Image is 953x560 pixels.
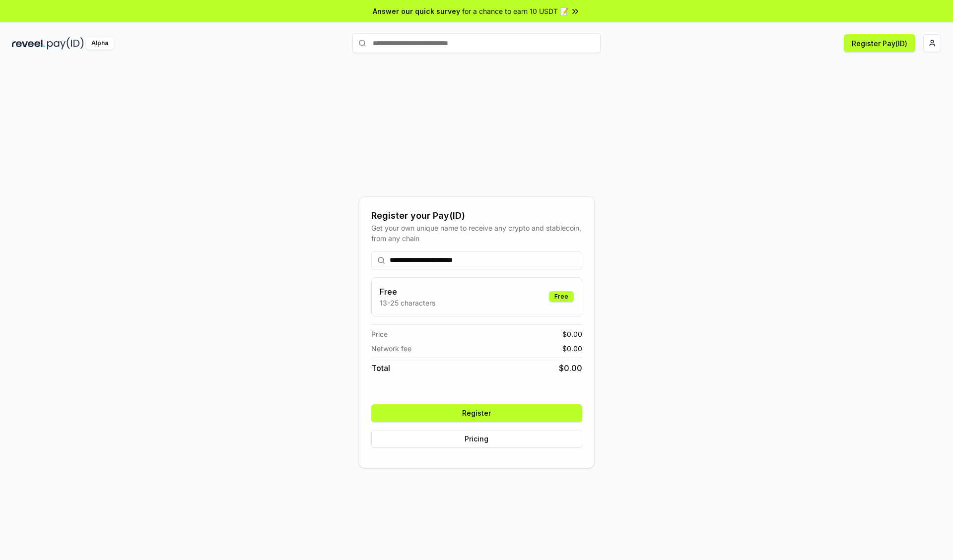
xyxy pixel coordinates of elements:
[462,6,568,16] span: for a chance to earn 10 USDT 📝
[373,6,460,16] span: Answer our quick survey
[549,291,574,302] div: Free
[371,404,582,422] button: Register
[371,209,582,223] div: Register your Pay(ID)
[371,362,390,374] span: Total
[371,430,582,448] button: Pricing
[371,343,411,354] span: Network fee
[844,34,915,52] button: Register Pay(ID)
[562,343,582,354] span: $ 0.00
[47,37,84,50] img: pay_id
[380,286,435,298] h3: Free
[380,298,435,308] p: 13-25 characters
[562,329,582,339] span: $ 0.00
[559,362,582,374] span: $ 0.00
[86,37,114,50] div: Alpha
[371,329,388,339] span: Price
[371,223,582,244] div: Get your own unique name to receive any crypto and stablecoin, from any chain
[12,37,45,50] img: reveel_dark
